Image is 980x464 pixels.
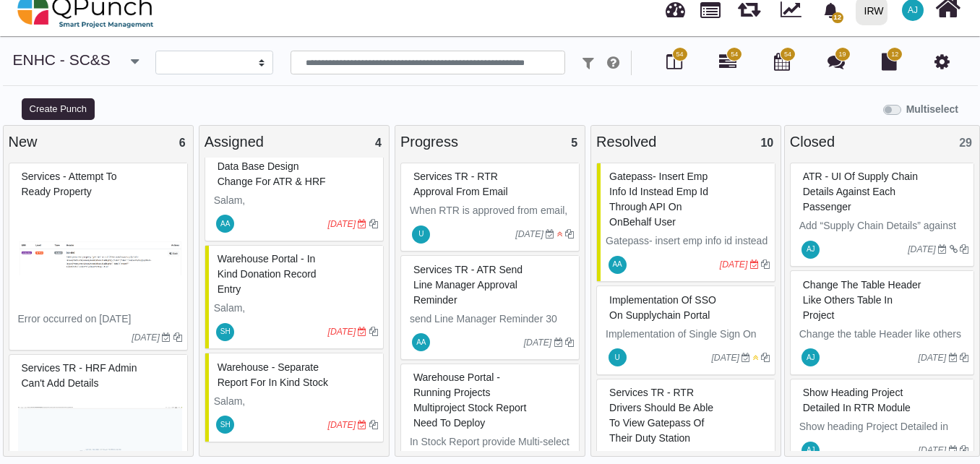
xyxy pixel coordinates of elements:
a: 54 [719,59,736,70]
i: [DATE] [919,445,947,455]
b: Multiselect [906,103,958,115]
i: Due Date [949,446,958,455]
span: 29 [959,137,972,149]
i: Clone [369,421,378,429]
i: [DATE] [919,353,947,363]
span: #82214 [413,264,523,306]
i: Punch Discussion [828,53,845,70]
span: 12 [891,50,898,60]
div: Resolved [596,131,775,152]
i: Clone [960,245,968,254]
p: Change the table Header like others table in project [799,327,968,357]
p: Salam, [214,301,378,316]
i: Due Date [938,245,947,254]
span: 54 [676,50,684,60]
img: eab94fe9-266a-47df-938d-e88a01c01077.png [18,203,182,312]
i: Due Date [554,338,563,347]
i: Due Date [358,327,366,336]
i: Clone [369,220,378,228]
svg: bell fill [823,3,838,18]
span: 4 [375,137,382,149]
p: Show heading Project Detailed in RTR module [799,419,968,450]
span: Abdullah Jahangir [801,241,820,259]
i: [DATE] [515,229,543,239]
span: 12 [832,12,843,23]
i: [DATE] [711,353,739,363]
span: Usman.ali [609,348,627,366]
i: [DATE] [327,327,356,337]
span: 6 [179,137,186,149]
p: Add “Supply Chain Details” against each Passenger, including option to accept or reject. [799,218,968,264]
i: Due Date [949,353,958,362]
i: Gantt [719,53,736,70]
i: Due Date [358,421,366,429]
span: #82219 [22,362,137,389]
i: Clone [565,338,574,347]
div: New [9,131,188,152]
span: #83222 [609,294,716,321]
i: Clone [369,327,378,336]
i: Clone [960,353,968,362]
i: Due Date [546,230,554,239]
span: #82215 [609,387,713,444]
i: Clone [761,260,770,269]
i: [DATE] [720,259,748,270]
i: [DATE] [327,420,356,430]
span: Ahad Ahmed Taji [216,215,234,233]
span: 5 [571,137,577,149]
span: #82894 [413,171,508,197]
span: #81760 [218,361,328,388]
p: Gatepass- insert emp info id instead emp id through API on onBehalf user [606,233,770,279]
i: Due Date [750,260,759,269]
p: When RTR is approved from email, it remains pending in the system. [410,203,574,233]
span: #81761 [218,253,317,295]
i: e.g: punch or !ticket or &Category or #label or @username or $priority or *iteration or ^addition... [607,56,619,70]
i: Clone [761,353,770,362]
i: Due Date [742,353,750,362]
span: #81762 [413,371,526,429]
i: Board [666,53,682,70]
p: Salam, [214,394,378,409]
div: Closed [790,131,974,152]
span: Ahad Ahmed Taji [609,256,627,274]
span: AJ [807,447,815,454]
div: Assigned [205,131,384,152]
span: #83232 [609,171,708,228]
button: Create Punch [22,98,95,120]
p: Error occurred on [DATE] [18,312,182,327]
i: [DATE] [908,244,936,254]
i: Due Date [358,220,366,228]
span: 19 [839,50,846,60]
span: SH [220,328,231,335]
span: Abdullah Jahangir [801,442,820,460]
i: [DATE] [327,219,356,229]
p: Salam, [214,193,378,208]
i: Clone [173,333,182,342]
span: #83358 [803,171,918,212]
i: [DATE] [524,338,552,348]
span: Ahad Ahmed Taji [412,333,430,351]
i: Medium [753,353,759,362]
span: AA [220,220,230,228]
p: Implementation of Single Sign On (SSO) on supply- chain portal [606,327,770,357]
span: AA [612,261,622,268]
span: AJ [807,246,815,253]
span: 10 [760,137,773,149]
p: send Line Manager Reminder 30 minutes before selected departure time in case of pending Status in... [410,312,574,372]
i: Document Library [882,53,897,70]
span: U [614,354,619,361]
i: High [557,230,563,239]
div: Progress [400,131,580,152]
span: Syed Huzaifa Bukhari [216,416,234,434]
span: #83045 [803,387,911,413]
span: U [418,231,424,238]
span: SH [220,421,231,429]
a: ENHC - SC&S [13,51,111,68]
i: Dependant Task [950,245,958,254]
span: 54 [784,50,791,60]
span: 54 [731,50,738,60]
span: Syed Huzaifa Bukhari [216,323,234,341]
span: AJ [807,354,815,361]
span: Usman.ali [412,225,430,244]
span: #83257 [218,160,326,187]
